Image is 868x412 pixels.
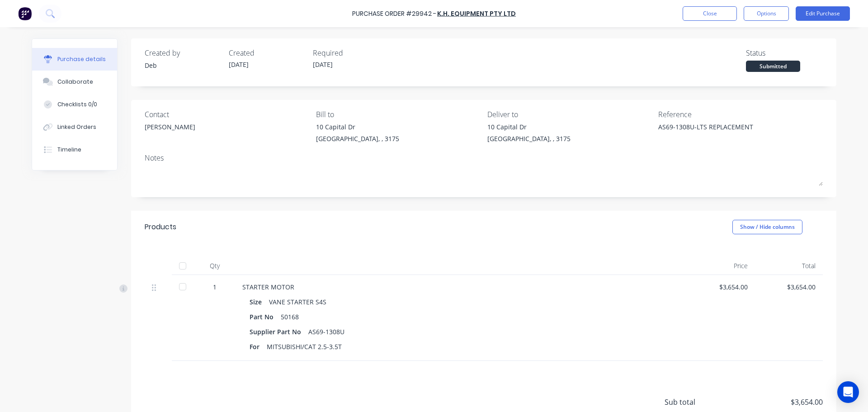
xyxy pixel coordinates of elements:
div: Qty [194,257,235,275]
button: Options [744,6,789,21]
span: Sub total [665,397,732,407]
div: Required [313,47,390,58]
div: MITSUBISHI/CAT 2.5-3.5T [267,340,342,353]
div: Purchase details [57,55,106,63]
div: Checklists 0/0 [57,100,97,109]
div: Total [755,257,823,275]
div: Collaborate [57,78,93,86]
div: STARTER MOTOR [242,282,680,292]
div: Part No [250,310,281,323]
div: 10 Capital Dr [487,122,571,132]
img: Factory [18,7,32,20]
div: Products [145,222,176,232]
div: Purchase Order #29942 - [352,9,436,19]
div: Deb [145,61,222,70]
div: Deliver to [487,109,652,120]
div: For [250,340,267,353]
div: $3,654.00 [762,282,816,292]
div: 50168 [281,310,299,323]
button: Show / Hide columns [732,220,802,234]
button: Edit Purchase [796,6,850,21]
div: VANE STARTER S4S [269,295,326,308]
div: Reference [658,109,823,120]
div: Created [229,47,306,58]
div: Timeline [57,146,81,154]
div: $3,654.00 [694,282,748,292]
button: Checklists 0/0 [32,93,117,116]
div: Size [250,295,269,308]
div: [GEOGRAPHIC_DATA], , 3175 [316,134,399,143]
button: Timeline [32,138,117,161]
button: Close [683,6,737,21]
div: Created by [145,47,222,58]
div: 1 [202,282,228,292]
div: Submitted [746,61,800,72]
div: [GEOGRAPHIC_DATA], , 3175 [487,134,571,143]
div: AS69-1308U [308,325,344,338]
textarea: AS69-1308U-LTS REPLACEMENT [658,122,771,142]
div: Open Intercom Messenger [837,381,859,403]
div: Supplier Part No [250,325,308,338]
button: Collaborate [32,71,117,93]
div: Status [746,47,823,58]
span: $3,654.00 [732,397,823,407]
div: Contact [145,109,309,120]
div: Linked Orders [57,123,96,131]
div: Bill to [316,109,481,120]
div: Price [687,257,755,275]
div: 10 Capital Dr [316,122,399,132]
div: Notes [145,152,823,163]
a: K.H. EQUIPMENT PTY LTD [437,9,516,18]
button: Linked Orders [32,116,117,138]
button: Purchase details [32,48,117,71]
div: [PERSON_NAME] [145,122,195,132]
